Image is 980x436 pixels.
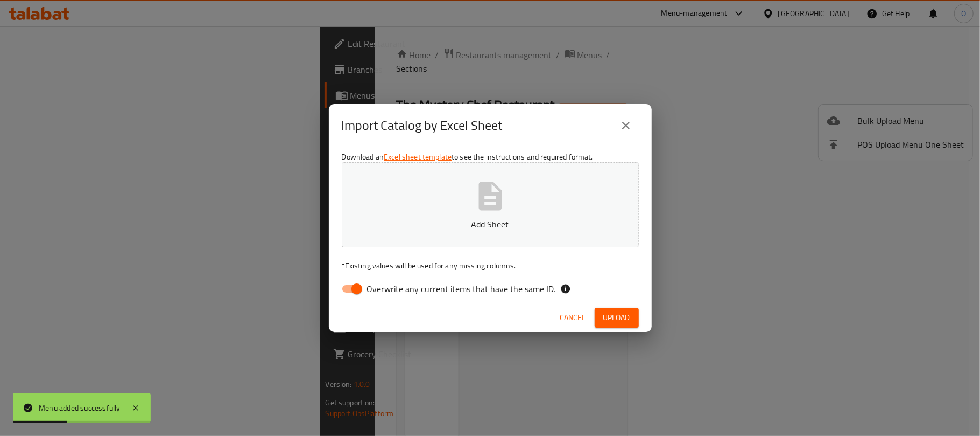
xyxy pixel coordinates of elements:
button: Cancel [556,308,590,328]
h2: Import Catalog by Excel Sheet [342,117,503,134]
span: Cancel [560,311,586,324]
button: close [613,113,639,139]
span: Upload [603,311,630,324]
svg: If the overwrite option isn't selected, then the items that match an existing ID will be ignored ... [560,283,571,294]
a: Excel sheet template [384,150,452,164]
button: Upload [595,308,639,328]
button: Add Sheet [342,162,639,247]
p: Add Sheet [358,218,622,231]
div: Menu added successfully [39,402,121,414]
p: Existing values will be used for any missing columns. [342,260,639,271]
span: Overwrite any current items that have the same ID. [367,282,556,295]
div: Download an to see the instructions and required format. [329,147,652,303]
